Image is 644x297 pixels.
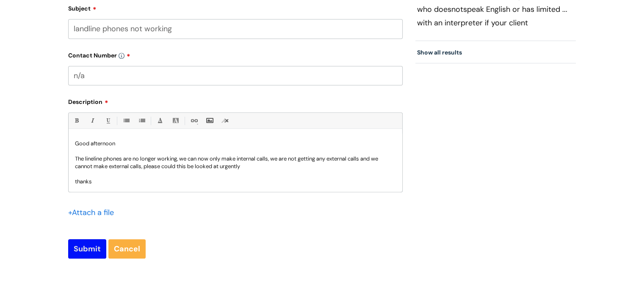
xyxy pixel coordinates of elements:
[87,115,97,126] a: Italic (Ctrl-I)
[170,115,181,126] a: Back Color
[136,115,147,126] a: 1. Ordered List (Ctrl-Shift-8)
[121,115,131,126] a: • Unordered List (Ctrl-Shift-7)
[417,49,462,56] a: Show all results
[188,115,199,126] a: Link
[68,239,106,259] input: Submit
[68,95,403,106] label: Description
[71,115,82,126] a: Bold (Ctrl-B)
[102,115,113,126] a: Underline(Ctrl-U)
[68,2,403,12] label: Subject
[108,239,146,259] a: Cancel
[75,178,396,185] p: thanks
[68,207,72,218] span: +
[451,4,463,14] span: not
[204,115,215,126] a: Insert Image...
[220,115,230,126] a: Remove formatting (Ctrl-\)
[119,53,124,59] img: info-icon.svg
[68,206,119,219] div: Attach a file
[75,155,396,170] p: The lineline phones are no longer working, we can now only make internal calls, we are not gettin...
[75,140,396,147] p: Good afternoon
[68,49,403,59] label: Contact Number
[155,115,165,126] a: Font Color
